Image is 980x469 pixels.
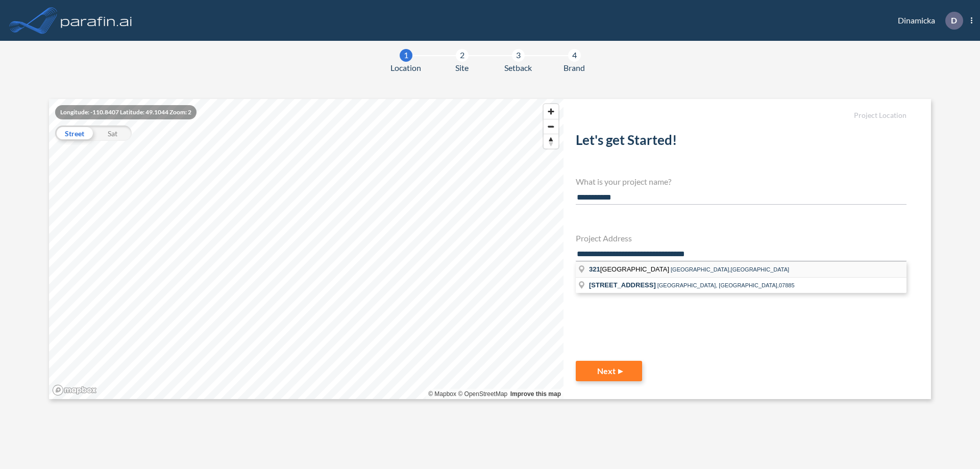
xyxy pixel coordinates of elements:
span: Brand [563,62,585,74]
div: 4 [568,49,581,62]
p: D [951,16,957,25]
button: Zoom in [544,104,558,119]
div: 2 [456,49,469,62]
canvas: Map [49,99,563,399]
span: Reset bearing to north [544,134,558,149]
span: [STREET_ADDRESS] [589,281,656,289]
div: Street [55,126,93,141]
span: Zoom out [544,119,558,134]
span: Site [455,62,469,74]
div: Longitude: -110.8407 Latitude: 49.1044 Zoom: 2 [55,105,197,119]
span: 321 [589,265,600,273]
div: Dinamicka [883,12,972,30]
h4: Project Address [576,233,906,243]
span: [GEOGRAPHIC_DATA], [GEOGRAPHIC_DATA],07885 [657,282,795,288]
button: Zoom out [544,119,558,134]
span: [GEOGRAPHIC_DATA] [589,265,671,273]
a: Mapbox [428,390,456,398]
span: Location [390,62,421,74]
img: logo [59,10,134,31]
button: Reset bearing to north [544,134,558,149]
a: Improve this map [510,390,561,398]
div: 3 [512,49,525,62]
h2: Let's get Started! [576,132,906,152]
a: OpenStreetMap [458,390,507,398]
span: Setback [504,62,532,74]
span: [GEOGRAPHIC_DATA],[GEOGRAPHIC_DATA] [671,266,789,273]
a: Mapbox homepage [52,384,97,396]
h5: Project Location [576,111,906,120]
div: 1 [400,49,412,62]
div: Sat [93,126,132,141]
h4: What is your project name? [576,177,906,186]
button: Next [576,361,642,381]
